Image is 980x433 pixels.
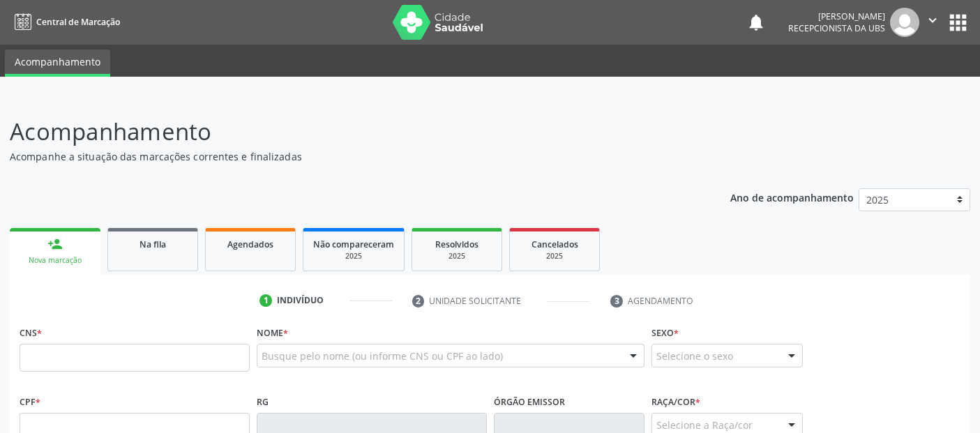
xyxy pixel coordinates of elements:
span: Cancelados [532,238,578,250]
i:  [925,13,940,28]
button: apps [946,10,970,35]
span: Na fila [140,238,166,250]
label: RG [257,391,269,413]
div: 2025 [313,251,394,261]
div: 2025 [422,251,492,261]
span: Não compareceram [313,238,394,250]
span: Central de Marcação [36,16,120,28]
div: [PERSON_NAME] [788,10,885,22]
label: Nome [257,322,288,344]
label: CNS [20,322,42,344]
div: person_add [47,236,63,252]
p: Acompanhe a situação das marcações correntes e finalizadas [10,149,682,164]
div: 1 [259,294,272,307]
span: Recepcionista da UBS [788,22,885,34]
span: Agendados [227,238,273,250]
div: Indivíduo [277,294,324,307]
a: Acompanhamento [5,50,110,77]
p: Acompanhamento [10,114,682,149]
label: Raça/cor [651,391,700,413]
div: 2025 [520,251,589,261]
label: Sexo [651,322,679,344]
button: notifications [746,13,766,32]
label: Órgão emissor [494,391,565,413]
span: Selecione o sexo [656,349,733,363]
div: Nova marcação [20,255,91,266]
img: img [890,8,919,37]
span: Selecione a Raça/cor [656,418,753,432]
button:  [919,8,946,37]
span: Busque pelo nome (ou informe CNS ou CPF ao lado) [262,349,503,363]
span: Resolvidos [435,238,478,250]
a: Central de Marcação [10,10,120,33]
p: Ano de acompanhamento [730,188,854,206]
